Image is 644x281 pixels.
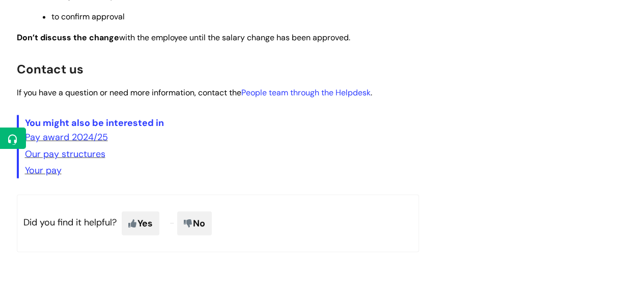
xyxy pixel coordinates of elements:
[51,11,125,22] span: to confirm approval
[17,32,350,42] span: with the employee until the salary change has been approved.
[25,116,164,129] span: You might also be interested in
[25,131,108,143] a: Pay award 2024/25
[25,164,62,176] a: Your pay
[17,61,83,76] span: Contact us
[25,147,105,160] a: Our pay structures
[17,87,372,97] span: If you have a question or need more information, contact the .
[17,194,419,251] p: Did you find it helpful?
[177,211,212,235] span: No
[241,87,371,97] a: People team through the Helpdesk
[17,32,119,42] strong: Don’t discuss the change
[122,211,159,235] span: Yes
